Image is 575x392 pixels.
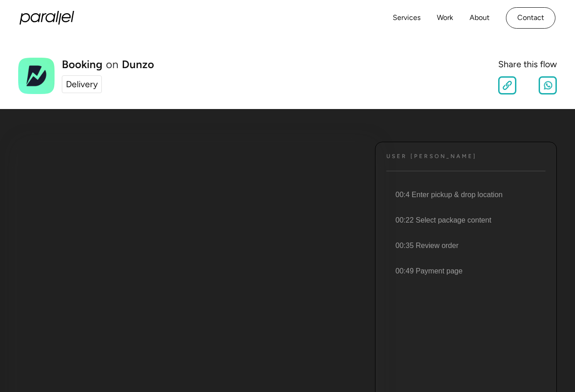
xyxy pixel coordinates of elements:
h4: User [PERSON_NAME] [386,153,477,160]
a: Delivery [62,75,102,93]
div: on [106,59,118,70]
a: Work [437,11,453,25]
a: Contact [506,7,555,29]
div: Share this flow [498,58,557,71]
a: About [470,11,490,25]
li: 00:49 Payment page [385,258,545,284]
li: 00:35 Review order [385,233,545,258]
li: 00:4 Enter pickup & drop location [385,182,545,208]
a: Dunzo [122,59,154,70]
div: Delivery [66,78,98,91]
h1: Booking [62,59,102,70]
a: home [20,11,74,25]
li: 00:22 Select package content [385,208,545,233]
a: Services [393,11,420,25]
